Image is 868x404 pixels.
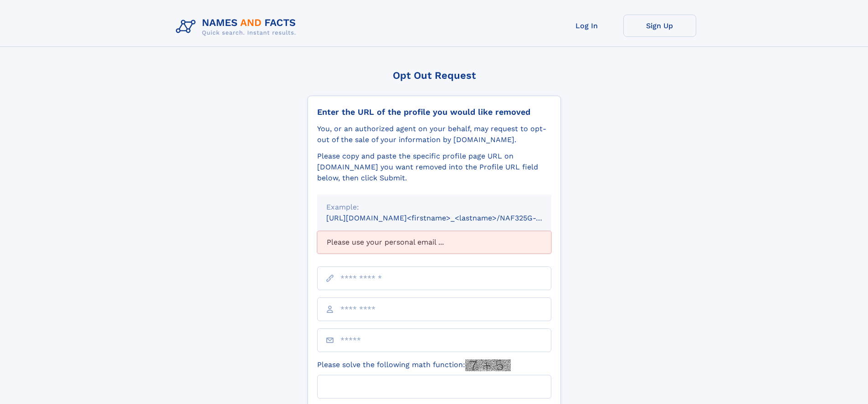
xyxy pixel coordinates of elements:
div: Example: [326,202,542,213]
img: Logo Names and Facts [172,15,303,39]
a: Sign Up [623,15,696,37]
div: You, or an authorized agent on your behalf, may request to opt-out of the sale of your informatio... [317,123,551,145]
a: Log In [550,15,623,37]
div: Please copy and paste the specific profile page URL on [DOMAIN_NAME] you want removed into the Pr... [317,151,551,184]
label: Please solve the following math function: [317,359,511,371]
small: [URL][DOMAIN_NAME]<firstname>_<lastname>/NAF325G-xxxxxxxx [326,214,569,222]
div: Please use your personal email ... [317,231,551,254]
div: Opt Out Request [308,70,561,81]
div: Enter the URL of the profile you would like removed [317,107,551,117]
